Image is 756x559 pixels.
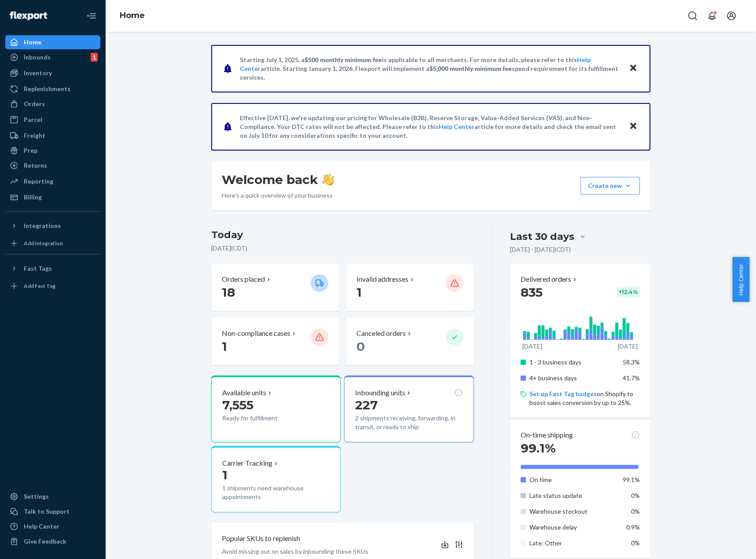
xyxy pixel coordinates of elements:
[529,491,616,500] p: Late status update
[5,35,100,49] a: Home
[222,414,304,423] p: Ready for fulfillment
[24,85,70,93] div: Replenishments
[24,131,45,140] div: Freight
[5,97,100,111] a: Orders
[222,484,330,501] p: 1 shipments need warehouse appointments
[5,190,100,204] a: Billing
[529,475,616,484] p: On time
[703,7,721,25] button: Open notifications
[211,446,341,513] button: Carrier Tracking11 shipments need warehouse appointments
[356,285,362,300] span: 1
[521,441,556,456] span: 99.1%
[723,7,740,25] button: Open account menu
[529,507,616,516] p: Warehouse stockout
[439,123,474,130] a: Help Center
[24,115,42,124] div: Parcel
[5,143,100,158] a: Prep
[24,239,63,247] div: Add Integration
[222,191,334,200] p: Here’s a quick overview of your business
[623,358,640,366] span: 58.3%
[211,375,341,442] button: Available units7,555Ready for fulfillment
[222,388,266,398] p: Available units
[522,342,542,351] p: [DATE]
[631,492,640,499] span: 0%
[355,397,378,412] span: 227
[10,11,47,20] img: Flexport logo
[510,230,574,243] div: Last 30 days
[211,228,474,242] h3: Today
[5,219,100,233] button: Integrations
[529,374,616,382] p: 4+ business days
[5,66,100,80] a: Inventory
[222,467,228,482] span: 1
[24,53,51,62] div: Inbounds
[626,523,640,531] span: 0.9%
[355,388,405,398] p: Inbounding units
[24,38,41,47] div: Home
[24,146,37,155] div: Prep
[24,177,53,186] div: Reporting
[618,342,638,351] p: [DATE]
[5,129,100,143] a: Freight
[631,539,640,547] span: 0%
[24,264,52,273] div: Fast Tags
[222,547,368,556] p: Avoid missing out on sales by inbounding these SKUs
[684,7,701,25] button: Open Search Box
[5,519,100,533] a: Help Center
[5,158,100,173] a: Returns
[346,264,473,311] button: Invalid addresses 1
[113,3,152,29] ol: breadcrumbs
[346,318,473,365] button: Canceled orders 0
[240,55,620,82] p: Starting July 1, 2025, a is applicable to all merchants. For more details, please refer to this a...
[222,533,300,544] p: Popular SKUs to replenish
[356,339,365,354] span: 0
[24,507,70,516] div: Talk to Support
[24,99,45,108] div: Orders
[211,264,339,311] button: Orders placed 18
[5,236,100,250] a: Add Integration
[240,114,620,140] p: Effective [DATE], we're updating our pricing for Wholesale (B2B), Reserve Storage, Value-Added Se...
[732,257,749,302] button: Help Center
[222,274,265,284] p: Orders placed
[5,279,100,293] a: Add Fast Tag
[222,339,227,354] span: 1
[211,318,339,365] button: Non-compliance cases 1
[91,53,98,62] div: 1
[521,430,573,440] p: On-time shipping
[24,282,55,290] div: Add Fast Tag
[24,69,52,77] div: Inventory
[628,62,639,75] button: Close
[355,414,462,431] p: 2 shipments receiving, forwarding, in transit, or ready to ship
[344,375,473,442] button: Inbounding units2272 shipments receiving, forwarding, in transit, or ready to ship
[5,261,100,276] button: Fast Tags
[5,489,100,504] a: Settings
[580,177,640,195] button: Create new
[521,285,543,300] span: 835
[222,458,272,468] p: Carrier Tracking
[222,172,334,188] h1: Welcome back
[83,7,100,25] button: Close Navigation
[305,56,382,63] span: $500 monthly minimum fee
[322,173,334,186] img: hand-wave emoji
[529,523,616,532] p: Warehouse delay
[24,537,66,546] div: Give Feedback
[24,522,59,531] div: Help Center
[222,397,253,412] span: 7,555
[529,358,616,367] p: 1 - 3 business days
[24,161,47,170] div: Returns
[617,287,640,298] div: + 12.4 %
[356,328,406,338] p: Canceled orders
[24,492,49,501] div: Settings
[529,539,616,548] p: Late: Other
[510,245,571,254] p: [DATE] - [DATE] ( CDT )
[623,476,640,483] span: 99.1%
[521,274,578,284] button: Delivered orders
[628,120,639,133] button: Close
[5,50,100,64] a: Inbounds1
[356,274,408,284] p: Invalid addresses
[5,82,100,96] a: Replenishments
[24,193,42,202] div: Billing
[623,374,640,382] span: 41.7%
[529,390,640,407] p: on Shopify to boost sales conversion by up to 25%.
